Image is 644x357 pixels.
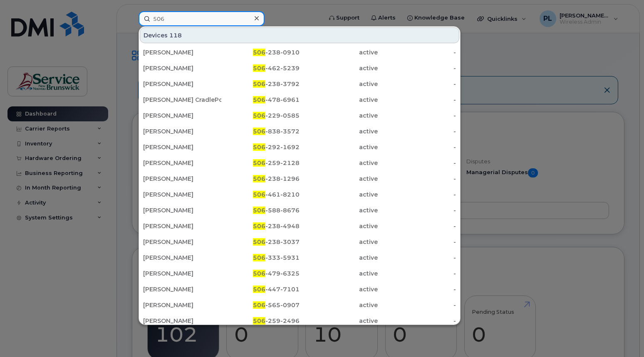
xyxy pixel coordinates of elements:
[253,128,265,135] span: 506
[378,206,456,214] div: -
[221,285,300,293] div: -447-7101
[221,80,300,88] div: -238-3792
[140,219,459,234] a: [PERSON_NAME]506-238-4948active-
[140,234,459,249] a: [PERSON_NAME]506-238-3037active-
[378,254,456,262] div: -
[378,269,456,278] div: -
[253,80,265,88] span: 506
[300,143,378,151] div: active
[143,254,221,262] div: [PERSON_NAME]
[221,64,300,72] div: -462-5239
[143,96,221,104] div: [PERSON_NAME] CradlePoint LTE1
[253,159,265,167] span: 506
[140,92,459,107] a: [PERSON_NAME] CradlePoint LTE1506-478-6961active-
[300,285,378,293] div: active
[300,190,378,199] div: active
[143,238,221,246] div: [PERSON_NAME]
[300,175,378,183] div: active
[378,317,456,325] div: -
[143,64,221,72] div: [PERSON_NAME]
[221,143,300,151] div: -292-1692
[221,48,300,57] div: -238-0910
[253,301,265,309] span: 506
[143,190,221,199] div: [PERSON_NAME]
[300,222,378,230] div: active
[253,175,265,182] span: 506
[143,80,221,88] div: [PERSON_NAME]
[300,254,378,262] div: active
[378,143,456,151] div: -
[143,175,221,183] div: [PERSON_NAME]
[378,159,456,167] div: -
[300,238,378,246] div: active
[143,285,221,293] div: [PERSON_NAME]
[253,238,265,246] span: 506
[378,64,456,72] div: -
[300,159,378,167] div: active
[378,48,456,57] div: -
[300,206,378,214] div: active
[140,298,459,313] a: [PERSON_NAME]506-565-0907active-
[140,282,459,297] a: [PERSON_NAME]506-447-7101active-
[300,64,378,72] div: active
[221,301,300,309] div: -565-0907
[140,155,459,170] a: [PERSON_NAME]506-259-2128active-
[140,250,459,265] a: [PERSON_NAME]506-333-5931active-
[378,111,456,120] div: -
[143,301,221,309] div: [PERSON_NAME]
[300,269,378,278] div: active
[253,317,265,325] span: 506
[143,222,221,230] div: [PERSON_NAME]
[378,285,456,293] div: -
[253,64,265,72] span: 506
[143,127,221,135] div: [PERSON_NAME]
[143,206,221,214] div: [PERSON_NAME]
[221,222,300,230] div: -238-4948
[253,286,265,293] span: 506
[143,48,221,57] div: [PERSON_NAME]
[143,269,221,278] div: [PERSON_NAME]
[300,96,378,104] div: active
[140,124,459,139] a: [PERSON_NAME]506-838-3572active-
[221,159,300,167] div: -259-2128
[300,48,378,57] div: active
[140,203,459,218] a: [PERSON_NAME]506-588-8676active-
[140,61,459,76] a: [PERSON_NAME]506-462-5239active-
[143,143,221,151] div: [PERSON_NAME]
[140,108,459,123] a: [PERSON_NAME]506-229-0585active-
[169,31,182,39] span: 118
[140,187,459,202] a: [PERSON_NAME]506-461-8210active-
[378,96,456,104] div: -
[221,206,300,214] div: -588-8676
[253,143,265,151] span: 506
[300,317,378,325] div: active
[140,45,459,60] a: [PERSON_NAME]506-238-0910active-
[221,269,300,278] div: -479-6325
[143,111,221,120] div: [PERSON_NAME]
[140,266,459,281] a: [PERSON_NAME]506-479-6325active-
[140,76,459,91] a: [PERSON_NAME]506-238-3792active-
[300,127,378,135] div: active
[221,111,300,120] div: -229-0585
[378,175,456,183] div: -
[253,112,265,119] span: 506
[378,190,456,199] div: -
[300,80,378,88] div: active
[221,96,300,104] div: -478-6961
[221,190,300,199] div: -461-8210
[253,222,265,230] span: 506
[221,238,300,246] div: -238-3037
[140,140,459,155] a: [PERSON_NAME]506-292-1692active-
[253,49,265,56] span: 506
[253,254,265,261] span: 506
[300,301,378,309] div: active
[253,270,265,277] span: 506
[221,254,300,262] div: -333-5931
[140,27,459,43] div: Devices
[378,222,456,230] div: -
[378,127,456,135] div: -
[221,127,300,135] div: -838-3572
[143,159,221,167] div: [PERSON_NAME]
[140,313,459,328] a: [PERSON_NAME]506-259-2496active-
[221,175,300,183] div: -238-1296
